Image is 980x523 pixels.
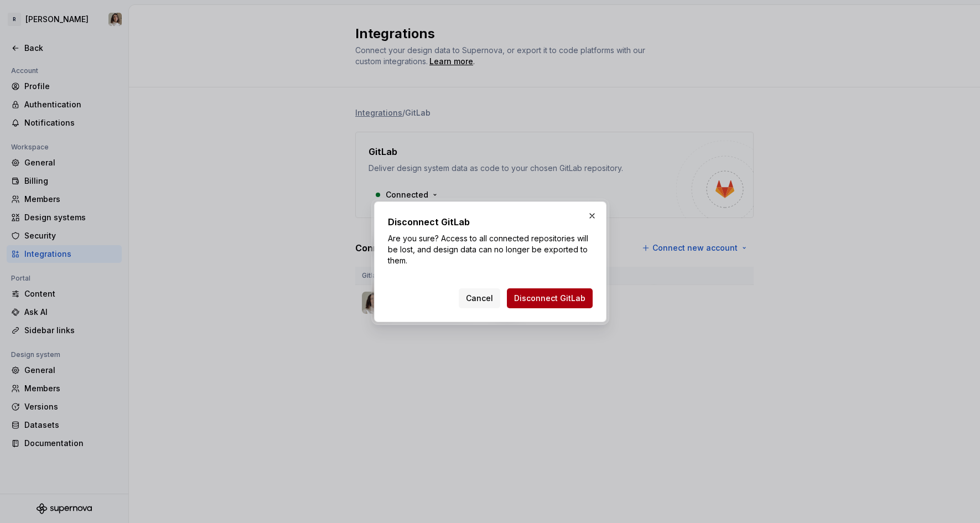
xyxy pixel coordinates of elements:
span: Cancel [466,293,493,304]
span: Disconnect GitLab [514,293,585,304]
p: Are you sure? Access to all connected repositories will be lost, and design data can no longer be... [388,233,593,266]
button: Cancel [459,288,500,308]
button: Disconnect GitLab [507,288,593,308]
h2: Disconnect GitLab [388,215,593,229]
